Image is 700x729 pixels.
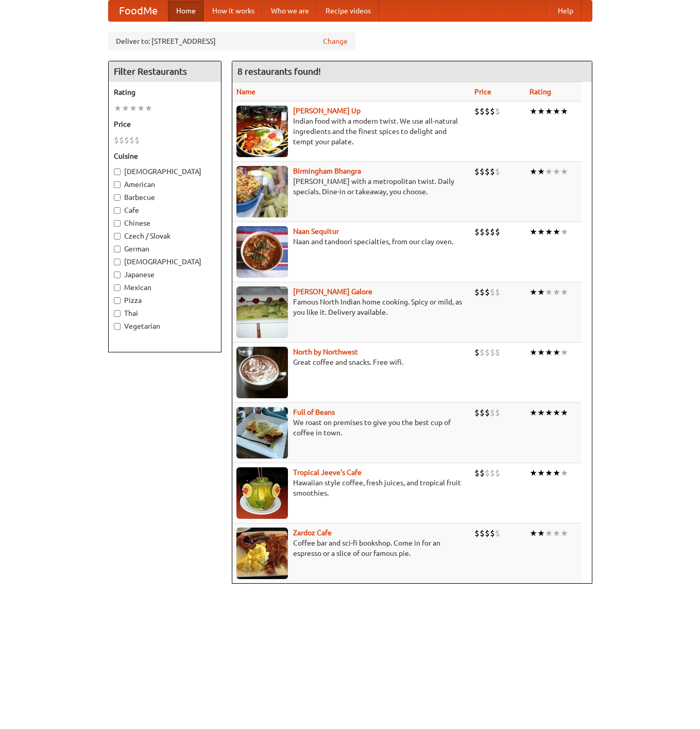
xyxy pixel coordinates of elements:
label: Mexican [114,282,216,293]
li: ★ [530,286,537,298]
li: $ [474,467,480,479]
li: $ [485,407,490,418]
a: How it works [204,1,263,21]
li: ★ [553,286,560,298]
li: $ [480,226,485,238]
a: Tropical Jeeve's Cafe [293,468,362,477]
label: Thai [114,308,216,318]
label: Pizza [114,295,216,306]
li: ★ [537,166,545,177]
li: $ [485,347,490,358]
a: [PERSON_NAME] Up [293,107,361,115]
label: Czech / Slovak [114,231,216,241]
li: $ [490,106,495,117]
img: naansequitur.jpg [236,226,288,278]
li: ★ [530,106,537,117]
li: ★ [553,106,560,117]
li: $ [474,286,480,298]
a: FoodMe [109,1,168,21]
img: curryup.jpg [236,106,288,157]
h5: Rating [114,87,216,97]
a: Who we are [263,1,317,21]
a: Help [550,1,582,21]
p: [PERSON_NAME] with a metropolitan twist. Daily specials. Dine-in or takeaway, you choose. [236,176,467,197]
li: $ [124,134,129,146]
li: $ [474,226,480,238]
li: $ [490,528,495,539]
li: $ [474,347,480,358]
li: $ [485,226,490,238]
li: $ [485,166,490,177]
li: $ [480,106,485,117]
li: $ [480,467,485,479]
img: north.jpg [236,347,288,398]
input: [DEMOGRAPHIC_DATA] [114,168,121,175]
li: ★ [553,226,560,238]
li: ★ [560,528,568,539]
a: Naan Sequitur [293,227,339,235]
li: ★ [537,347,545,358]
li: ★ [545,286,553,298]
li: $ [129,134,134,146]
label: Barbecue [114,192,216,202]
li: ★ [545,347,553,358]
li: ★ [530,166,537,177]
li: ★ [545,528,553,539]
li: $ [495,106,500,117]
li: ★ [560,407,568,418]
li: ★ [530,528,537,539]
img: beans.jpg [236,407,288,459]
input: German [114,246,121,252]
h5: Price [114,119,216,129]
label: German [114,244,216,254]
a: Zardoz Cafe [293,529,332,537]
input: Chinese [114,220,121,227]
li: ★ [545,467,553,479]
label: [DEMOGRAPHIC_DATA] [114,257,216,267]
a: Full of Beans [293,408,335,416]
input: Pizza [114,297,121,304]
li: $ [495,528,500,539]
a: North by Northwest [293,348,358,356]
li: ★ [545,407,553,418]
li: $ [474,407,480,418]
b: [PERSON_NAME] Galore [293,287,372,296]
li: ★ [545,166,553,177]
li: ★ [537,528,545,539]
li: $ [474,528,480,539]
li: ★ [122,103,129,114]
li: ★ [530,467,537,479]
p: We roast on premises to give you the best cup of coffee in town. [236,417,467,438]
p: Naan and tandoori specialties, from our clay oven. [236,236,467,247]
p: Hawaiian style coffee, fresh juices, and tropical fruit smoothies. [236,478,467,498]
input: Cafe [114,207,121,214]
li: $ [485,286,490,298]
label: Vegetarian [114,321,216,331]
li: $ [490,286,495,298]
a: Rating [530,88,551,96]
li: ★ [545,106,553,117]
li: $ [490,407,495,418]
li: ★ [114,103,122,114]
label: American [114,179,216,190]
li: $ [480,407,485,418]
li: $ [485,467,490,479]
li: ★ [553,467,560,479]
li: ★ [537,226,545,238]
input: Thai [114,310,121,317]
li: $ [480,166,485,177]
li: ★ [560,166,568,177]
a: Home [168,1,204,21]
li: ★ [530,226,537,238]
li: $ [495,347,500,358]
input: Vegetarian [114,323,121,330]
li: ★ [553,528,560,539]
li: $ [480,528,485,539]
ng-pluralize: 8 restaurants found! [237,66,321,76]
label: Cafe [114,205,216,215]
li: ★ [537,467,545,479]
